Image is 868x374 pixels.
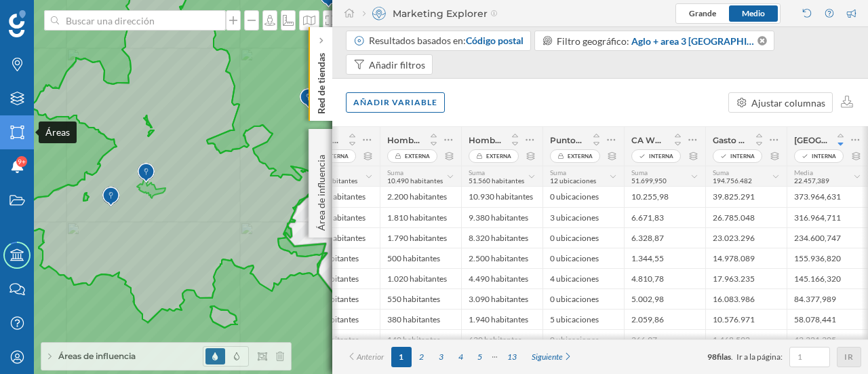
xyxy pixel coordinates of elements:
div: 140 habitantes [380,329,461,350]
div: 1.344,55 [624,248,705,268]
span: Código postal [466,35,524,46]
span: Áreas de influencia [58,350,136,362]
div: 1.020 habitantes [380,268,461,288]
span: Hombres y mujeres entre 0 y 25 años [469,135,502,145]
div: 39.825.291 [705,187,787,207]
span: 51.699,950 [631,176,667,185]
div: 0 ubicaciones [542,329,624,350]
span: Medio [742,8,765,18]
span: 98 [707,352,717,362]
img: explorer.svg [372,7,386,20]
span: Externa [568,149,593,163]
img: Geoblink Logo [9,10,26,37]
span: Suma [387,168,403,176]
div: 4.490 habitantes [461,268,542,288]
div: 6.328,87 [624,227,705,248]
span: Gasto Textil 2019 [713,135,746,145]
div: 316.964,711 [787,207,868,227]
div: 373.964,631 [787,187,868,207]
span: Media [794,168,813,176]
div: 2.500 habitantes [461,248,542,268]
div: Áreas [39,121,77,143]
div: 0 ubicaciones [542,248,624,268]
div: Marketing Explorer [363,7,498,20]
div: 23.023.296 [705,227,787,248]
span: [GEOGRAPHIC_DATA] 140624 130625 [794,135,827,145]
div: 5 ubicaciones [542,309,624,329]
div: 58.078,441 [787,309,868,329]
div: 550 habitantes [380,288,461,309]
div: 0 ubicaciones [542,227,624,248]
span: Puntos de Interés: Mango, H&M, [PERSON_NAME], Pull&Bear, Stradivarius y 11 más [550,135,583,145]
div: 155.936,820 [787,248,868,268]
span: Suma [550,168,566,176]
span: 9+ [18,155,26,168]
span: Aglo + area 3 [GEOGRAPHIC_DATA] [631,34,755,48]
div: 4 ubicaciones [542,268,624,288]
div: Resultados basados en: [369,34,524,48]
span: Soporte [27,10,75,22]
div: 16.083.986 [705,288,787,309]
div: 8.320 habitantes [461,227,542,248]
div: 1.940 habitantes [461,309,542,329]
div: 26.785.048 [705,207,787,227]
span: Interna [812,149,836,163]
div: 0 ubicaciones [542,187,624,207]
div: 366,97 [624,329,705,350]
img: Marker [300,85,317,112]
span: 12 ubicaciones [550,176,596,185]
div: 1.810 habitantes [380,207,461,227]
img: Marker [102,183,119,210]
span: Interna [730,149,755,163]
span: 22.457,389 [794,176,829,185]
div: 500 habitantes [380,248,461,268]
span: Interna [649,149,673,163]
div: 234.600,747 [787,227,868,248]
div: 10.255,98 [624,187,705,207]
div: Añadir filtros [369,58,425,72]
span: Filtro geográfico: [557,35,629,47]
div: 10.576.971 [705,309,787,329]
div: 17.963.235 [705,268,787,288]
div: Ajustar columnas [751,96,825,110]
span: 10.490 habitantes [387,176,443,185]
div: 1.468.592 [705,329,787,350]
div: 84.377,989 [787,288,868,309]
div: 145.166,320 [787,268,868,288]
div: 0 ubicaciones [542,288,624,309]
div: 2.200 habitantes [380,187,461,207]
div: 10.930 habitantes [461,187,542,207]
div: 380 habitantes [380,309,461,329]
div: 3 ubicaciones [542,207,624,227]
span: 51.560 habitantes [469,176,524,185]
input: 1 [793,350,826,364]
span: Grande [689,8,716,18]
div: 4.810,78 [624,268,705,288]
span: Suma [469,168,485,176]
div: 2.059,86 [624,309,705,329]
div: 3.090 habitantes [461,288,542,309]
img: Marker [138,160,155,187]
span: 194.756.482 [713,176,752,185]
div: 1.790 habitantes [380,227,461,248]
span: Hombres y mujeres entre 5 y 10 años [387,135,420,145]
span: Ir a la página: [736,351,783,363]
div: 630 habitantes [461,329,542,350]
div: 9.380 habitantes [461,207,542,227]
div: 5.002,98 [624,288,705,309]
div: 14.978.089 [705,248,787,268]
span: Externa [486,149,511,163]
span: Suma [631,168,648,176]
p: Área de influencia [315,149,328,231]
div: 43.321,305 [787,329,868,350]
span: . [731,352,733,362]
span: Externa [405,149,430,163]
span: filas [717,352,731,362]
p: Red de tiendas [315,48,328,114]
span: Suma [713,168,729,176]
span: CA WEB 2019 [631,135,665,145]
div: 6.671,83 [624,207,705,227]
